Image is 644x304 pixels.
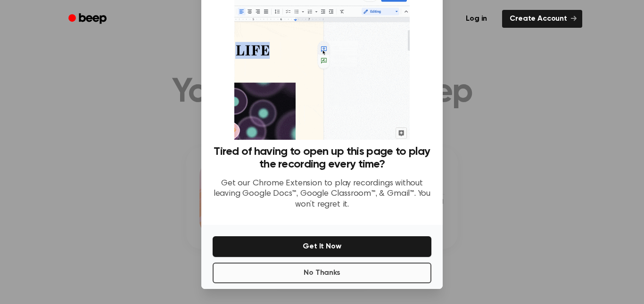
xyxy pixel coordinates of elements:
a: Log in [456,8,496,30]
a: Beep [62,10,115,28]
button: No Thanks [213,263,431,283]
a: Create Account [502,10,582,28]
h3: Tired of having to open up this page to play the recording every time? [213,145,431,171]
p: Get our Chrome Extension to play recordings without leaving Google Docs™, Google Classroom™, & Gm... [213,178,431,210]
button: Get It Now [213,236,431,257]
